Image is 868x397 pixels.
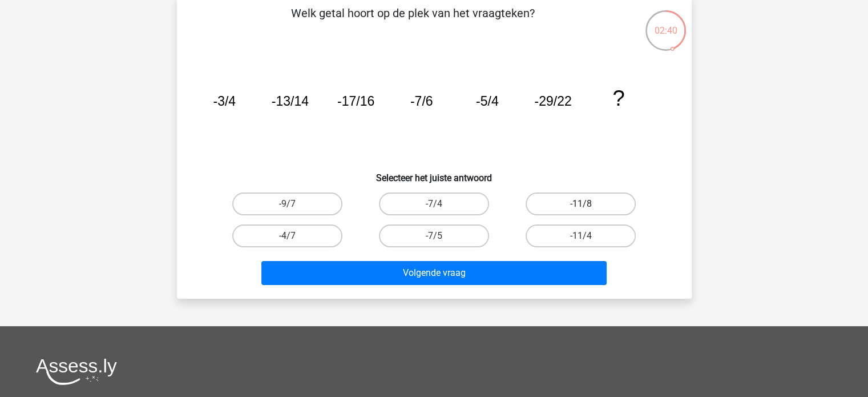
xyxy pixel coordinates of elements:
[232,224,342,247] label: -4/7
[271,94,308,109] tspan: -13/14
[195,163,673,183] h6: Selecteer het juiste antwoord
[36,358,117,385] img: Assessly logo
[612,86,624,110] tspan: ?
[644,9,687,38] div: 02:40
[526,224,636,247] label: -11/4
[410,94,433,109] tspan: -7/6
[534,94,571,109] tspan: -29/22
[232,193,342,215] label: -9/7
[526,193,636,215] label: -11/8
[475,94,498,109] tspan: -5/4
[195,5,631,39] p: Welk getal hoort op de plek van het vraagteken?
[379,193,489,215] label: -7/4
[213,94,236,109] tspan: -3/4
[261,261,607,285] button: Volgende vraag
[337,94,374,109] tspan: -17/16
[379,224,489,247] label: -7/5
